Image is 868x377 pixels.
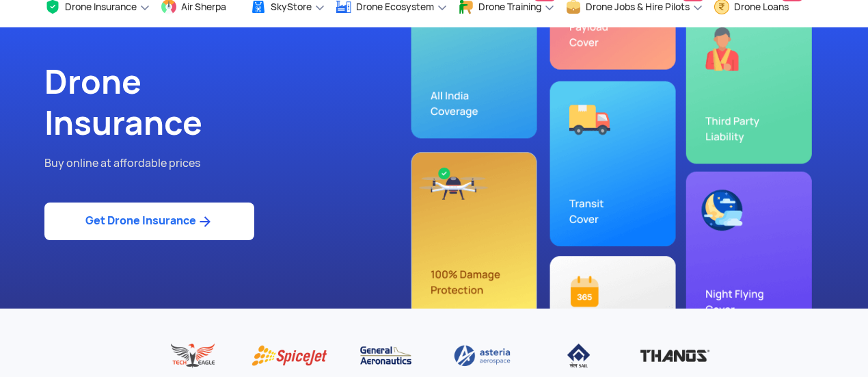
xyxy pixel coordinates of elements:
[734,1,789,12] span: Drone Loans
[196,213,213,230] img: ic_arrow_forward_blue.svg
[44,203,254,240] a: Get Drone Insurance
[154,343,230,369] img: Tech Eagle
[271,1,312,12] span: SkyStore
[44,62,424,144] h1: Drone Insurance
[348,343,424,369] img: General Aeronautics
[356,1,434,12] span: Drone Ecosystem
[181,1,226,12] span: Air Sherpa
[586,1,690,12] span: Drone Jobs & Hire Pilots
[637,343,713,369] img: Thanos Technologies
[44,155,424,172] p: Buy online at affordable prices
[65,1,137,12] span: Drone Insurance
[478,1,541,12] span: Drone Training
[541,343,616,369] img: IISCO Steel Plant
[444,343,520,369] img: Asteria aerospace
[252,343,327,369] img: Spice Jet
